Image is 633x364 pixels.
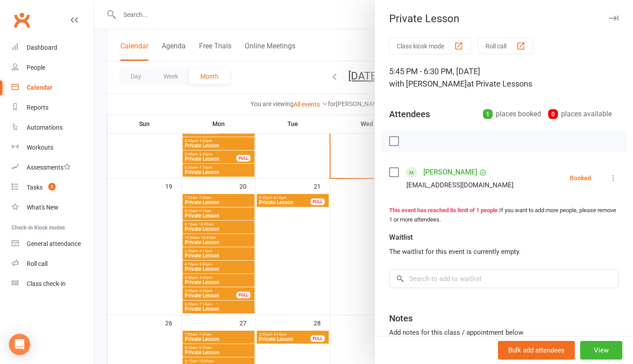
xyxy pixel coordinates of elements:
[467,79,532,88] span: at Private Lessons
[389,108,430,120] div: Attendees
[27,280,66,287] div: Class check-in
[389,269,619,288] input: Search to add to waitlist
[483,109,493,119] div: 1
[423,165,477,179] a: [PERSON_NAME]
[389,312,413,324] div: Notes
[11,9,33,31] a: Clubworx
[570,175,591,181] div: Booked
[27,184,43,191] div: Tasks
[27,124,63,131] div: Automations
[27,164,71,171] div: Assessments
[483,108,541,120] div: places booked
[375,12,633,25] div: Private Lesson
[389,65,619,90] div: 5:45 PM - 6:30 PM, [DATE]
[27,104,48,111] div: Reports
[478,38,533,54] button: Roll call
[389,79,467,88] span: with [PERSON_NAME]
[27,64,45,71] div: People
[27,204,59,211] div: What's New
[548,108,612,120] div: places available
[12,198,94,218] a: What's New
[27,44,57,51] div: Dashboard
[12,138,94,158] a: Workouts
[498,341,575,360] button: Bulk add attendees
[27,260,48,267] div: Roll call
[12,274,94,294] a: Class kiosk mode
[389,231,414,244] div: Waitlist
[12,58,94,78] a: People
[12,254,94,274] a: Roll call
[580,341,622,360] button: View
[389,246,619,257] div: The waitlist for this event is currently empty.
[389,207,499,214] strong: This event has reached its limit of 1 people.
[12,98,94,118] a: Reports
[27,240,81,247] div: General attendance
[548,109,558,119] div: 0
[12,158,94,178] a: Assessments
[12,234,94,254] a: General attendance kiosk mode
[27,144,53,151] div: Workouts
[9,334,30,355] div: Open Intercom Messenger
[12,178,94,198] a: Tasks 2
[389,38,471,54] button: Class kiosk mode
[12,38,94,58] a: Dashboard
[48,183,56,190] span: 2
[27,84,52,91] div: Calendar
[389,206,619,225] div: If you want to add more people, please remove 1 or more attendees.
[12,78,94,98] a: Calendar
[12,118,94,138] a: Automations
[389,327,619,338] div: Add notes for this class / appointment below
[406,179,514,191] div: [EMAIL_ADDRESS][DOMAIN_NAME]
